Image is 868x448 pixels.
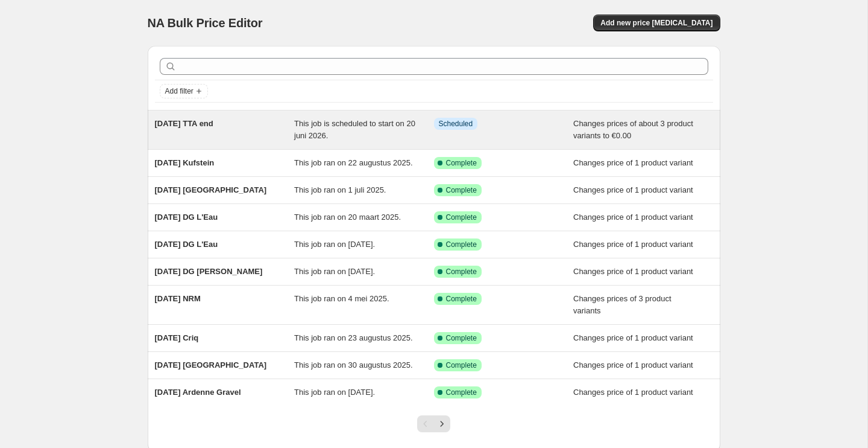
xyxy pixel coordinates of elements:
span: This job ran on [DATE]. [294,240,375,249]
span: Add new price [MEDICAL_DATA] [600,18,712,28]
span: [DATE] [GEOGRAPHIC_DATA] [155,185,267,194]
span: Complete [446,185,477,195]
span: Changes price of 1 product variant [573,333,693,342]
span: This job ran on 22 augustus 2025. [294,158,413,167]
span: [DATE] [GEOGRAPHIC_DATA] [155,360,267,370]
span: Changes price of 1 product variant [573,158,693,167]
button: Add new price [MEDICAL_DATA] [593,14,720,31]
span: Changes prices of about 3 product variants to €0.00 [573,119,693,140]
span: Complete [446,388,477,397]
span: Scheduled [439,119,473,129]
span: Changes price of 1 product variant [573,388,693,397]
span: Complete [446,333,477,343]
span: This job ran on [DATE]. [294,388,375,397]
span: This job ran on 1 juli 2025. [294,185,386,194]
span: This job ran on [DATE]. [294,267,375,276]
span: NA Bulk Price Editor [148,16,263,30]
span: Changes price of 1 product variant [573,213,693,222]
span: Complete [446,267,477,277]
span: This job is scheduled to start on 20 juni 2026. [294,119,415,140]
span: Complete [446,158,477,168]
span: This job ran on 4 mei 2025. [294,294,389,303]
span: Complete [446,360,477,370]
span: Complete [446,213,477,222]
span: [DATE] DG [PERSON_NAME] [155,267,263,276]
nav: Pagination [417,415,450,432]
span: [DATE] DG L'Eau [155,240,218,249]
span: [DATE] NRM [155,294,201,303]
span: [DATE] Ardenne Gravel [155,388,241,397]
span: Changes price of 1 product variant [573,360,693,370]
span: Complete [446,294,477,304]
span: Changes price of 1 product variant [573,240,693,249]
button: Next [433,415,450,432]
span: [DATE] Criq [155,333,199,342]
span: Complete [446,240,477,249]
span: Changes price of 1 product variant [573,267,693,276]
span: This job ran on 30 augustus 2025. [294,360,413,370]
span: This job ran on 20 maart 2025. [294,213,401,222]
span: This job ran on 23 augustus 2025. [294,333,413,342]
span: [DATE] DG L'Eau [155,213,218,222]
span: Changes price of 1 product variant [573,185,693,194]
button: Add filter [160,84,208,98]
span: [DATE] Kufstein [155,158,215,167]
span: [DATE] TTA end [155,119,213,128]
span: Add filter [165,86,193,96]
span: Changes prices of 3 product variants [573,294,671,315]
